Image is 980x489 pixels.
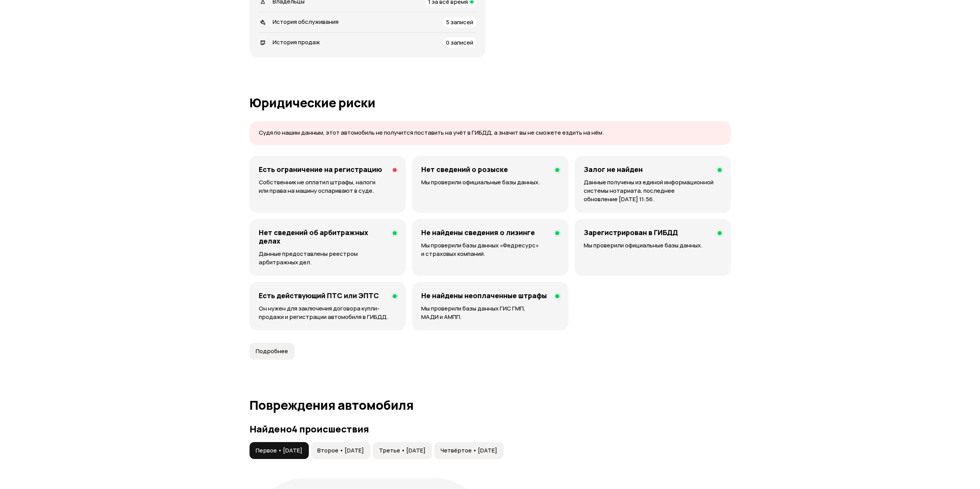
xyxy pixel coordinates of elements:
h3: Найдено 4 происшествия [250,424,731,434]
p: Собственник не оплатил штрафы, налоги или права на машину оспаривают в суде. [259,178,397,195]
h1: Юридические риски [250,96,731,110]
p: Данные получены из единой информационной системы нотариата, последнее обновление [DATE] 11:56. [584,178,722,204]
h4: Не найдены неоплаченные штрафы [421,291,547,300]
p: Мы проверили базы данных ГИС ГМП, МАДИ и АМПП. [421,304,559,321]
button: Подробнее [250,343,295,360]
span: Подробнее [256,347,288,355]
p: Он нужен для заключения договора купли-продажи и регистрации автомобиля в ГИБДД. [259,304,397,321]
p: Мы проверили официальные базы данных. [584,241,722,250]
h4: Есть действующий ПТС или ЭПТС [259,291,379,300]
span: Четвёртое • [DATE] [441,447,497,454]
span: 5 записей [446,18,473,26]
span: История обслуживания [273,18,338,26]
h4: Зарегистрирован в ГИБДД [584,228,678,237]
button: Первое • [DATE] [250,442,309,459]
p: Судя по нашим данным, этот автомобиль не получится поставить на учёт в ГИБДД, а значит вы не смож... [259,129,722,137]
span: Первое • [DATE] [256,447,302,454]
button: Четвёртое • [DATE] [434,442,504,459]
h4: Нет сведений о розыске [421,165,508,174]
h1: Повреждения автомобиля [250,398,731,412]
h4: Нет сведений об арбитражных делах [259,228,387,245]
span: История продаж [273,38,320,46]
h4: Есть ограничение на регистрацию [259,165,382,174]
button: Второе • [DATE] [311,442,370,459]
p: Мы проверили базы данных «Федресурс» и страховых компаний. [421,241,559,258]
p: Мы проверили официальные базы данных. [421,178,559,187]
span: Второе • [DATE] [317,447,364,454]
p: Данные предоставлены реестром арбитражных дел. [259,250,397,267]
span: 0 записей [446,38,473,47]
button: Третье • [DATE] [373,442,432,459]
h4: Залог не найден [584,165,643,174]
h4: Не найдены сведения о лизинге [421,228,535,237]
span: Третье • [DATE] [379,447,426,454]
